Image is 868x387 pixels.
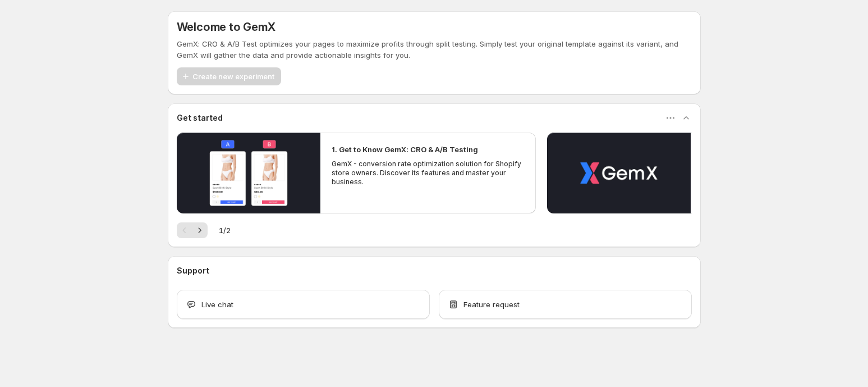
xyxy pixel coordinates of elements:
nav: Pagination [177,222,208,238]
h5: Welcome to GemX [177,20,275,34]
p: GemX: CRO & A/B Test optimizes your pages to maximize profits through split testing. Simply test ... [177,38,692,61]
h3: Support [177,265,209,276]
span: Feature request [463,299,520,310]
button: Next [192,222,208,238]
span: 1 / 2 [219,225,231,236]
button: Play video [177,133,320,213]
button: Play video [547,133,691,213]
h3: Get started [177,112,223,124]
h2: 1. Get to Know GemX: CRO & A/B Testing [332,144,478,155]
span: Live chat [201,299,233,310]
p: GemX - conversion rate optimization solution for Shopify store owners. Discover its features and ... [332,160,525,186]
